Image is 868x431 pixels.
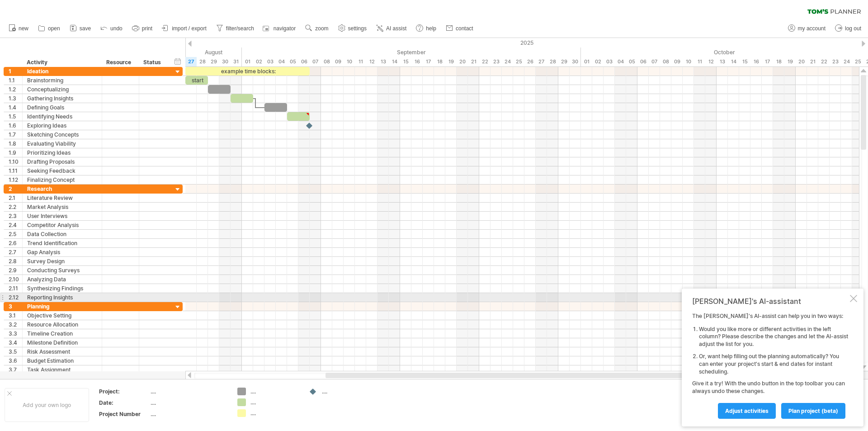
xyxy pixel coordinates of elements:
div: The [PERSON_NAME]'s AI-assist can help you in two ways: Give it a try! With the undo button in th... [692,313,848,418]
div: Saturday, 27 September 2025 [536,57,547,66]
div: 2.3 [9,212,22,220]
div: Wednesday, 17 September 2025 [423,57,434,66]
a: zoom [303,23,331,34]
div: 3.5 [9,347,22,356]
a: help [414,23,439,34]
div: Friday, 29 August 2025 [208,57,219,66]
div: Finalizing Concept [27,175,97,184]
div: Evaluating Viability [27,139,97,148]
div: 1.6 [9,121,22,130]
div: Thursday, 2 October 2025 [592,57,604,66]
div: Data Collection [27,230,97,238]
div: Status [143,58,163,67]
div: 2.6 [9,239,22,247]
div: Thursday, 28 August 2025 [197,57,208,66]
div: Saturday, 4 October 2025 [615,57,626,66]
div: Objective Setting [27,311,97,320]
div: Friday, 5 September 2025 [287,57,298,66]
a: contact [443,23,476,34]
div: 3.3 [9,329,22,338]
div: Wednesday, 15 October 2025 [739,57,750,66]
div: Sketching Concepts [27,130,97,139]
div: Risk Assessment [27,347,97,356]
div: Friday, 17 October 2025 [762,57,773,66]
span: save [80,25,91,32]
div: Conducting Surveys [27,266,97,275]
div: Add your own logo [5,388,89,422]
div: User Interviews [27,212,97,220]
div: Friday, 12 September 2025 [366,57,377,66]
div: 2.5 [9,230,22,238]
a: log out [833,23,864,34]
div: Thursday, 9 October 2025 [671,57,683,66]
div: Gap Analysis [27,248,97,256]
div: Competitor Analysis [27,221,97,229]
div: Wednesday, 1 October 2025 [581,57,592,66]
div: start [185,76,208,85]
div: Market Analysis [27,203,97,211]
div: 2.2 [9,203,22,211]
div: 1.10 [9,157,22,166]
div: 2.8 [9,257,22,265]
div: Sunday, 14 September 2025 [389,57,400,66]
div: Analyzing Data [27,275,97,284]
div: Defining Goals [27,103,97,112]
div: Exploring Ideas [27,121,97,130]
div: Task Assignment [27,365,97,374]
div: Survey Design [27,257,97,265]
span: zoom [315,25,328,32]
div: Activity [27,58,97,67]
div: Resource Allocation [27,320,97,329]
div: Brainstorming [27,76,97,85]
a: import / export [160,23,209,34]
div: Reporting Insights [27,293,97,302]
div: 2.10 [9,275,22,284]
div: Tuesday, 14 October 2025 [728,57,739,66]
div: Saturday, 11 October 2025 [694,57,705,66]
div: Project: [99,388,149,395]
div: .... [151,388,226,395]
span: navigator [274,25,296,32]
div: Identifying Needs [27,112,97,121]
span: undo [110,25,123,32]
div: Thursday, 18 September 2025 [434,57,445,66]
div: Friday, 24 October 2025 [841,57,852,66]
div: Monday, 15 September 2025 [400,57,411,66]
div: example time blocks: [185,67,310,76]
div: 3.1 [9,311,22,320]
div: Research [27,185,97,193]
div: Thursday, 25 September 2025 [513,57,524,66]
div: Wednesday, 27 August 2025 [185,57,197,66]
div: 3.7 [9,365,22,374]
div: 3.4 [9,338,22,347]
div: Wednesday, 22 October 2025 [818,57,830,66]
div: Budget Estimation [27,356,97,365]
div: Friday, 3 October 2025 [604,57,615,66]
div: 1.9 [9,148,22,157]
span: settings [348,25,367,32]
div: Monday, 22 September 2025 [479,57,491,66]
div: Wednesday, 8 October 2025 [660,57,671,66]
div: Sunday, 5 October 2025 [626,57,637,66]
div: September 2025 [242,47,581,57]
div: Thursday, 16 October 2025 [750,57,762,66]
div: Sunday, 28 September 2025 [547,57,558,66]
div: Conceptualizing [27,85,97,94]
div: Saturday, 18 October 2025 [773,57,784,66]
div: 1 [9,67,22,76]
div: Friday, 26 September 2025 [524,57,536,66]
div: 2.4 [9,221,22,229]
span: Adjust activities [725,407,769,414]
div: Seeking Feedback [27,166,97,175]
div: 1.8 [9,139,22,148]
a: my account [786,23,828,34]
div: Tuesday, 30 September 2025 [570,57,581,66]
div: Wednesday, 3 September 2025 [264,57,276,66]
div: Wednesday, 10 September 2025 [344,57,355,66]
span: print [142,25,152,32]
a: Adjust activities [718,403,776,419]
li: Would you like more or different activities in the left column? Please describe the changes and l... [699,326,848,348]
div: 2.12 [9,293,22,302]
div: [PERSON_NAME]'s AI-assistant [692,297,848,306]
div: Thursday, 4 September 2025 [276,57,287,66]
